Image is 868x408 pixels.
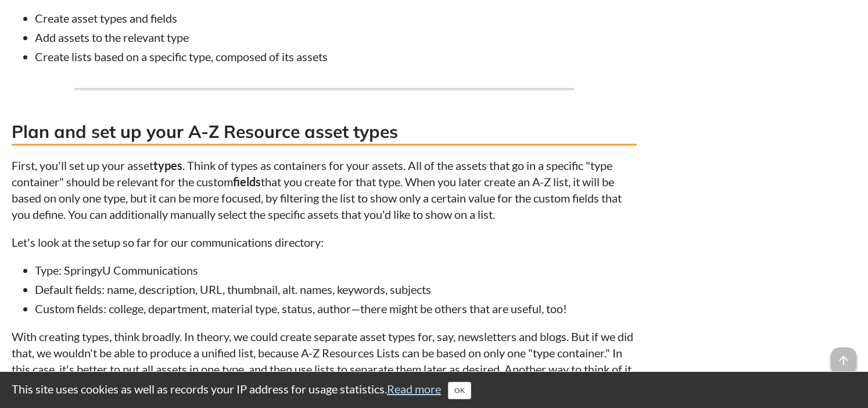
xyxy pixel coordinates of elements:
[448,382,471,399] button: Close
[35,10,637,26] li: Create asset types and fields
[35,300,637,317] li: Custom fields: college, department, material type, status, author—there might be others that are ...
[12,234,637,250] p: Let's look at the setup so far for our communications directory:
[12,119,637,146] h3: Plan and set up your A-Z Resource asset types
[831,349,856,363] a: arrow_upward
[233,175,261,189] strong: fields
[35,281,637,297] li: Default fields: name, description, URL, thumbnail, alt. names, keywords, subjects
[12,157,637,222] p: First, you'll set up your asset . Think of types as containers for your assets. All of the assets...
[387,382,441,396] a: Read more
[831,347,856,373] span: arrow_upward
[35,29,637,45] li: Add assets to the relevant type
[35,262,637,278] li: Type: SpringyU Communications
[153,158,182,172] strong: types
[35,48,637,65] li: Create lists based on a specific type, composed of its assets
